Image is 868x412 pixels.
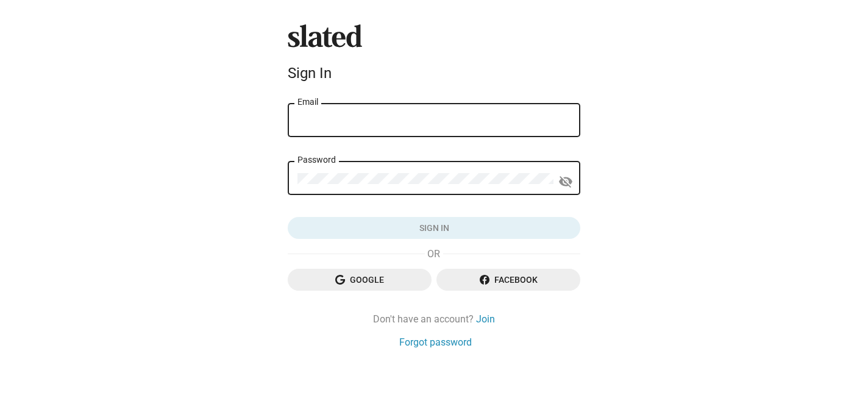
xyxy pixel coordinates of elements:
[288,313,580,325] div: Don't have an account?
[553,169,578,194] button: Show password
[446,269,571,291] span: Facebook
[399,336,472,349] a: Forgot password
[558,172,573,191] mat-icon: visibility_off
[297,269,422,291] span: Google
[288,24,580,87] sl-branding: Sign In
[476,313,495,325] a: Join
[288,269,432,291] button: Google
[436,269,580,291] button: Facebook
[288,65,580,82] div: Sign In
